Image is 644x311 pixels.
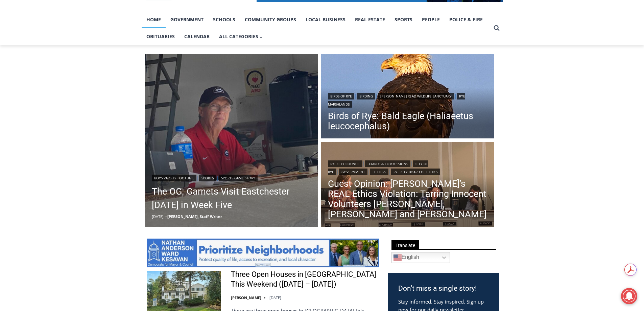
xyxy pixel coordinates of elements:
a: Sports [199,175,216,181]
a: Rye City Board of Ethics [391,169,440,175]
a: Government [339,169,367,175]
a: Letters [370,169,388,175]
div: Face Painting [71,20,96,55]
button: View Search Form [491,22,503,34]
a: Guest Opinion: [PERSON_NAME]’s REAL Ethics Violation: Tarring Innocent Volunteers [PERSON_NAME], ... [328,179,487,219]
time: [DATE] [152,214,164,219]
a: Intern @ [DOMAIN_NAME] [163,66,328,84]
img: (PHOTO: The "Gang of Four" Councilwoman Carolina Johnson, Mayor Josh Cohn, Councilwoman Julie Sou... [321,142,494,228]
a: Community Groups [240,11,301,28]
span: Intern @ [DOMAIN_NAME] [177,67,313,83]
a: Sports [390,11,417,28]
h4: [PERSON_NAME] Read Sanctuary Fall Fest: [DATE] [5,68,90,84]
a: Police & Fire [445,11,487,28]
nav: Primary Navigation [142,11,491,45]
a: Read More The OG: Garnets Visit Eastchester Today in Week Five [145,54,318,227]
span: Translate [391,240,419,249]
a: English [391,252,450,263]
a: People [417,11,445,28]
a: Boards & Commissions [365,160,410,167]
div: | | | [328,91,487,108]
a: Sports Game Story [219,175,258,181]
a: Birds of Rye [328,93,354,99]
a: Birding [357,93,375,99]
a: Real Estate [350,11,390,28]
a: Schools [208,11,240,28]
div: | | [152,173,311,181]
div: | | | | | [328,159,487,175]
a: Obituaries [142,28,180,45]
a: Birds of Rye: Bald Eagle (Haliaeetus leucocephalus) [328,111,487,131]
a: The OG: Garnets Visit Eastchester [DATE] in Week Five [152,185,311,212]
div: 3 [71,57,74,64]
a: Home [142,11,166,28]
button: Child menu of All Categories [214,28,268,45]
div: / [76,57,77,64]
a: [PERSON_NAME] Read Wildlife Sanctuary [378,93,454,99]
span: – [165,214,167,219]
a: Government [166,11,208,28]
div: 6 [79,57,82,64]
a: Calendar [180,28,214,45]
a: [PERSON_NAME] [231,295,261,300]
img: en [393,253,402,262]
h3: Don’t miss a single story! [398,283,489,294]
a: [PERSON_NAME], Staff Writer [167,214,222,219]
a: Read More Birds of Rye: Bald Eagle (Haliaeetus leucocephalus) [321,54,494,140]
img: (PHOTO" Steve “The OG” Feeney in the press box at Rye High School's Nugent Stadium, 2022.) [145,54,318,227]
div: "The first chef I interviewed talked about coming to [GEOGRAPHIC_DATA] from [GEOGRAPHIC_DATA] in ... [171,0,319,66]
a: Three Open Houses in [GEOGRAPHIC_DATA] This Weekend ([DATE] – [DATE]) [231,270,379,289]
img: [PHOTO: Bald Eagle (Haliaeetus leucocephalus) at the Playland Boardwalk in Rye, New York. Credit:... [321,54,494,140]
a: Local Business [301,11,350,28]
a: Read More Guest Opinion: Rye’s REAL Ethics Violation: Tarring Innocent Volunteers Carolina Johnso... [321,142,494,228]
a: Rye City Council [328,160,362,167]
a: Boys Varsity Football [152,175,196,181]
time: [DATE] [269,295,281,300]
a: [PERSON_NAME] Read Sanctuary Fall Fest: [DATE] [0,67,101,84]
